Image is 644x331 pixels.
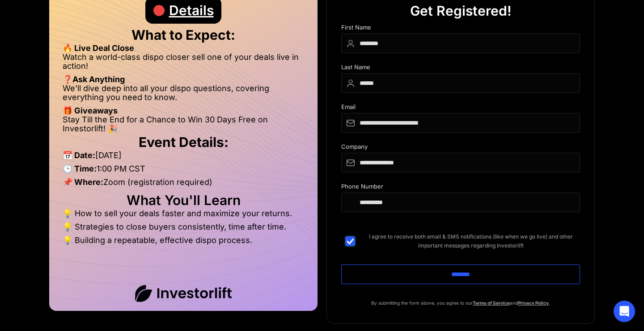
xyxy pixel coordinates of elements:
div: Open Intercom Messenger [614,301,635,322]
li: 💡 Building a repeatable, effective dispo process. [63,236,304,245]
div: Last Name [341,64,580,73]
h2: What You'll Learn [63,196,304,205]
strong: ❓Ask Anything [63,75,125,84]
a: Terms of Service [473,300,510,306]
li: We’ll dive deep into all your dispo questions, covering everything you need to know. [63,84,304,106]
li: 💡 Strategies to close buyers consistently, time after time. [63,222,304,236]
li: 1:00 PM CST [63,164,304,178]
a: Privacy Policy [518,300,549,306]
strong: 🔥 Live Deal Close [63,43,134,53]
li: 💡 How to sell your deals faster and maximize your returns. [63,209,304,222]
strong: 🕒 Time: [63,164,97,173]
li: Zoom (registration required) [63,178,304,191]
span: I agree to receive both email & SMS notifications (like when we go live) and other important mess... [362,232,580,250]
li: [DATE] [63,151,304,164]
div: Phone Number [341,183,580,193]
li: Watch a world-class dispo closer sell one of your deals live in action! [63,53,304,75]
strong: 📌 Where: [63,177,103,187]
li: Stay Till the End for a Chance to Win 30 Days Free on Investorlift! 🎉 [63,115,304,133]
strong: What to Expect: [131,27,235,43]
strong: Event Details: [139,134,229,150]
strong: 📅 Date: [63,151,95,160]
p: By submitting the form above, you agree to our and . [341,298,580,307]
div: First Name [341,24,580,34]
strong: 🎁 Giveaways [63,106,118,115]
div: Company [341,143,580,153]
div: Email [341,104,580,113]
form: DIspo Day Main Form [341,24,580,298]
